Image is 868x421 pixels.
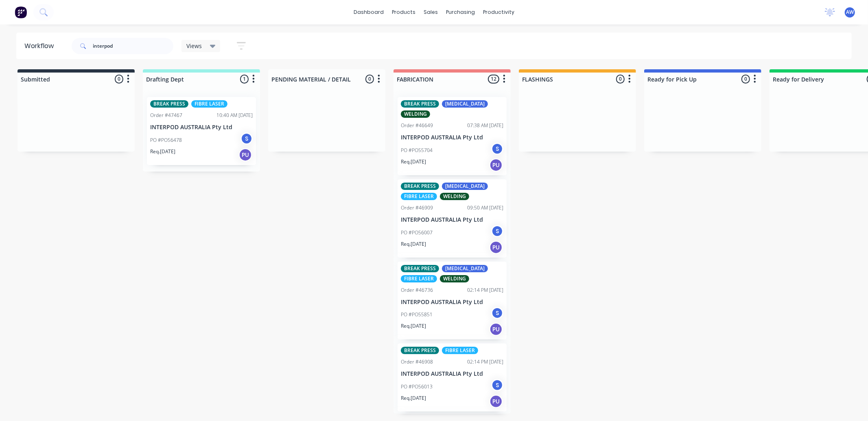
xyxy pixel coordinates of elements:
div: Workflow [24,41,58,51]
div: BREAK PRESS[MEDICAL_DATA]WELDINGOrder #4664907:38 AM [DATE]INTERPOD AUSTRALIA Pty LtdPO #PO55704S... [398,97,507,175]
p: INTERPOD AUSTRALIA Pty Ltd [150,124,253,131]
div: S [491,307,503,319]
div: 10:40 AM [DATE] [216,112,253,119]
p: INTERPOD AUSTRALIA Pty Ltd [401,216,503,223]
div: 09:50 AM [DATE] [467,204,503,212]
div: WELDING [440,275,469,282]
div: FIBRE LASER [442,347,478,354]
img: Factory [15,6,27,18]
div: PU [490,323,503,336]
div: S [491,225,503,237]
div: S [491,143,503,155]
div: Order #46649 [401,122,433,129]
div: BREAK PRESSFIBRE LASEROrder #4690802:14 PM [DATE]INTERPOD AUSTRALIA Pty LtdPO #PO56013SReq.[DATE]PU [398,344,507,412]
div: BREAK PRESS [401,183,439,190]
div: 02:14 PM [DATE] [467,287,503,294]
div: 02:14 PM [DATE] [467,358,503,366]
p: Req. [DATE] [401,395,426,402]
p: Req. [DATE] [401,240,426,248]
span: Views [186,42,202,50]
p: INTERPOD AUSTRALIA Pty Ltd [401,134,503,141]
div: S [491,379,503,391]
div: 07:38 AM [DATE] [467,122,503,129]
a: dashboard [350,6,388,18]
div: WELDING [401,110,430,118]
div: PU [490,241,503,254]
div: S [241,132,253,145]
div: FIBRE LASER [401,193,437,200]
div: BREAK PRESS [401,347,439,354]
p: Req. [DATE] [401,322,426,330]
p: PO #PO56007 [401,229,433,236]
div: Order #46908 [401,358,433,366]
div: [MEDICAL_DATA] [442,100,488,108]
div: BREAK PRESSFIBRE LASEROrder #4746710:40 AM [DATE]INTERPOD AUSTRALIA Pty LtdPO #PO56478SReq.[DATE]PU [147,97,256,165]
div: Order #47467 [150,112,182,119]
div: BREAK PRESS [150,100,188,108]
div: PU [239,148,252,161]
div: [MEDICAL_DATA] [442,183,488,190]
p: PO #PO56013 [401,383,433,390]
p: PO #PO56478 [150,137,182,144]
div: products [388,6,420,18]
div: FIBRE LASER [401,275,437,282]
p: INTERPOD AUSTRALIA Pty Ltd [401,299,503,306]
div: WELDING [440,193,469,200]
p: Req. [DATE] [401,158,426,165]
div: BREAK PRESS[MEDICAL_DATA]FIBRE LASERWELDINGOrder #4690909:50 AM [DATE]INTERPOD AUSTRALIA Pty LtdP... [398,179,507,258]
p: Req. [DATE] [150,148,175,155]
p: PO #PO55851 [401,311,433,318]
div: [MEDICAL_DATA] [442,265,488,272]
div: PU [490,395,503,408]
p: INTERPOD AUSTRALIA Pty Ltd [401,370,503,377]
div: PU [490,159,503,172]
input: Search for orders... [93,38,173,54]
div: Order #46736 [401,287,433,294]
div: purchasing [442,6,479,18]
div: BREAK PRESS[MEDICAL_DATA]FIBRE LASERWELDINGOrder #4673602:14 PM [DATE]INTERPOD AUSTRALIA Pty LtdP... [398,262,507,340]
div: Order #46909 [401,204,433,212]
div: FIBRE LASER [191,100,227,108]
div: sales [420,6,442,18]
div: productivity [479,6,518,18]
div: BREAK PRESS [401,100,439,108]
p: PO #PO55704 [401,147,433,154]
div: BREAK PRESS [401,265,439,272]
span: AW [846,9,854,16]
